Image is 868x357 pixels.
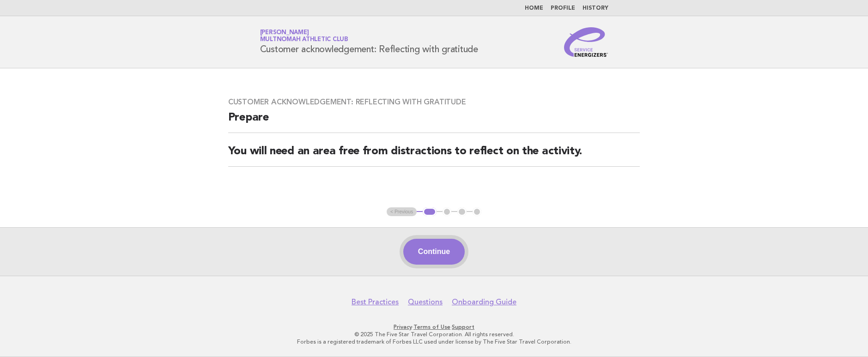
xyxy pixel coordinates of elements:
h1: Customer acknowledgement: Reflecting with gratitude [260,30,478,54]
a: Questions [408,297,443,307]
a: History [583,6,608,11]
a: [PERSON_NAME]Multnomah Athletic Club [260,30,348,42]
a: Privacy [394,324,412,330]
button: Continue [403,239,465,265]
button: 1 [423,207,436,217]
a: Terms of Use [413,324,450,330]
h3: Customer acknowledgement: Reflecting with gratitude [228,97,640,107]
h2: You will need an area free from distractions to reflect on the activity. [228,144,640,167]
a: Support [452,324,474,330]
a: Profile [551,6,575,11]
h2: Prepare [228,110,640,133]
a: Best Practices [352,297,399,307]
p: Forbes is a registered trademark of Forbes LLC used under license by The Five Star Travel Corpora... [152,338,717,345]
a: Home [525,6,543,11]
a: Onboarding Guide [452,297,516,307]
p: · · [152,323,717,331]
img: Service Energizers [564,27,608,57]
span: Multnomah Athletic Club [260,37,348,43]
p: © 2025 The Five Star Travel Corporation. All rights reserved. [152,331,717,338]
